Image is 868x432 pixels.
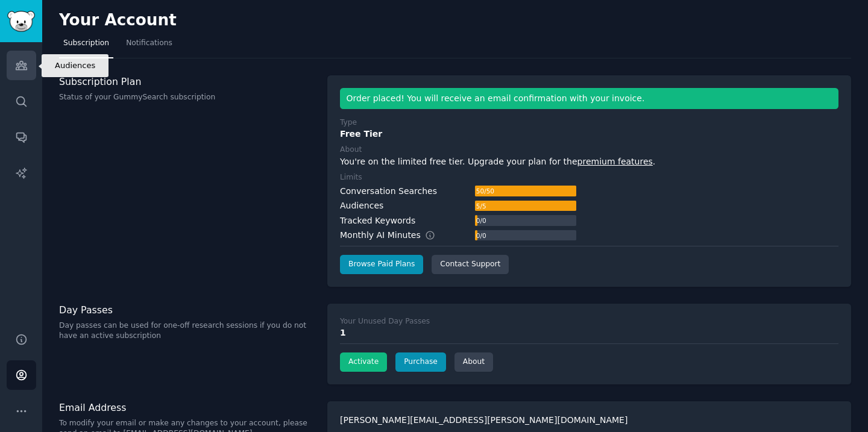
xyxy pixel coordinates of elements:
[475,186,495,196] div: 50 / 50
[340,255,423,274] a: Browse Paid Plans
[577,157,653,166] a: premium features
[340,316,430,327] div: Your Unused Day Passes
[395,352,446,372] a: Purchase
[59,92,315,103] p: Status of your GummySearch subscription
[340,172,362,183] div: Limits
[340,128,838,140] div: Free Tier
[340,185,437,198] div: Conversation Searches
[340,145,362,155] div: About
[59,11,177,30] h2: Your Account
[340,214,415,227] div: Tracked Keywords
[340,229,448,242] div: Monthly AI Minutes
[340,199,383,212] div: Audiences
[59,75,315,88] h3: Subscription Plan
[7,11,35,32] img: GummySearch logo
[475,201,487,211] div: 5 / 5
[340,352,387,372] button: Activate
[59,321,315,342] p: Day passes can be used for one-off research sessions if you do not have an active subscription
[59,401,315,414] h3: Email Address
[63,38,109,49] span: Subscription
[340,88,838,109] div: Order placed! You will receive an email confirmation with your invoice.
[475,215,487,226] div: 0 / 0
[340,117,357,128] div: Type
[475,230,487,241] div: 0 / 0
[122,34,177,58] a: Notifications
[59,304,315,316] h3: Day Passes
[340,155,838,168] div: You're on the limited free tier. Upgrade your plan for the .
[126,38,172,49] span: Notifications
[59,34,113,58] a: Subscription
[340,327,838,339] div: 1
[454,352,493,372] a: About
[432,255,509,274] a: Contact Support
